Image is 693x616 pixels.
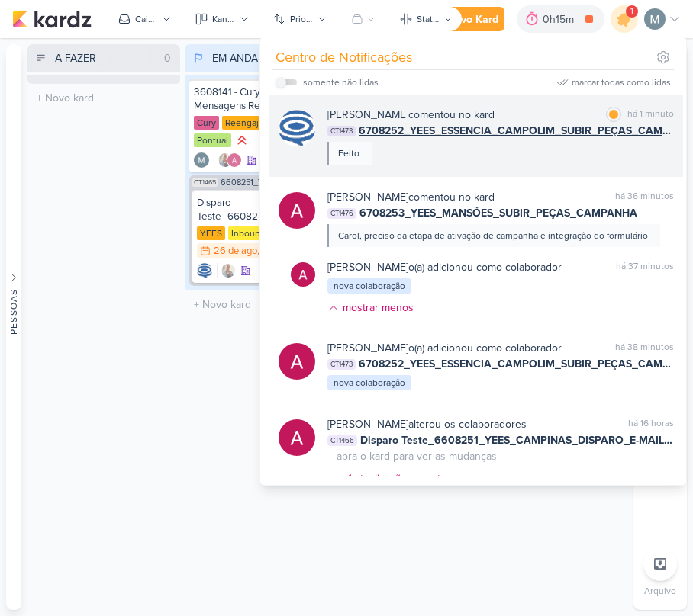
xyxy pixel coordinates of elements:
[338,229,648,242] div: Carol, preciso da etapa de ativação de campanha e integração do formulário
[7,289,21,335] div: Pessoas
[227,152,242,168] img: Alessandra Gomes
[327,208,356,219] span: CT1476
[234,133,250,148] div: Prioridade Alta
[197,263,212,278] div: Criador(a): Caroline Traven De Andrade
[628,416,674,432] div: há 16 horas
[644,8,666,30] img: Mariana Amorim
[615,189,674,205] div: há 36 minutos
[327,107,495,123] div: comentou no kard
[327,126,356,136] span: CT1473
[217,263,236,278] div: Colaboradores: Iara Santos
[572,75,671,89] div: marcar todas como lidas
[327,359,356,370] span: CT1473
[327,189,495,205] div: comentou no kard
[327,108,408,121] b: [PERSON_NAME]
[194,116,219,130] div: Cury
[627,107,674,123] div: há 1 minuto
[197,226,225,240] div: YEES
[327,342,408,355] b: [PERSON_NAME]
[197,263,212,278] img: Caroline Traven De Andrade
[257,246,285,256] div: , 15:00
[221,263,236,278] img: Iara Santos
[197,196,325,223] div: Disparo Teste_6608251_YEES_CAMPINAS_DISPARO_E-MAIL MKT
[447,11,498,27] div: Novo Kard
[194,152,209,168] img: Mariana Amorim
[327,191,408,204] b: [PERSON_NAME]
[630,5,633,18] span: 1
[327,259,562,275] div: o(a) adicionou como colaborador
[291,262,315,287] img: Alessandra Gomes
[214,246,257,256] div: 26 de ago
[222,116,293,130] div: Reengajamento
[279,192,315,229] img: Alessandra Gomes
[279,110,315,146] img: Caroline Traven De Andrade
[194,133,231,147] div: Pontual
[31,87,177,109] input: + Novo kard
[327,435,357,446] span: CT1466
[6,44,21,610] button: Pessoas
[360,432,674,448] span: Disparo Teste_6608251_YEES_CAMPINAS_DISPARO_E-MAIL MKT
[12,10,92,28] img: kardz.app
[327,416,527,432] div: alterou os colaboradores
[192,178,218,187] span: CT1465
[218,152,233,168] img: Iara Santos
[276,47,412,68] div: Centro de Notificações
[343,470,450,486] div: +1 atualização recente
[338,146,359,160] div: Feito
[194,85,328,113] div: 3608141 - Cury - Proposta Mensagens Reengajamento
[194,152,209,168] div: Criador(a): Mariana Amorim
[543,11,579,27] div: 0h15m
[615,340,674,356] div: há 38 minutos
[327,418,408,431] b: [PERSON_NAME]
[327,375,411,390] div: nova colaboração
[359,356,674,372] span: 6708252_YEES_ESSENCIA_CAMPOLIM_SUBIR_PEÇAS_CAMPANHA
[188,294,334,316] input: + Novo kard
[359,123,674,139] span: 6708252_YEES_ESSENCIA_CAMPOLIM_SUBIR_PEÇAS_CAMPANHA
[359,205,637,221] span: 6708253_YEES_MANSÕES_SUBIR_PEÇAS_CAMPANHA
[327,278,411,294] div: nova colaboração
[158,50,177,66] div: 0
[616,259,674,275] div: há 37 minutos
[228,226,269,240] div: Inbound
[303,75,379,89] div: somente não lidas
[327,448,506,464] div: -- abra o kard para ver as mudanças --
[279,343,315,380] img: Alessandra Gomes
[644,584,676,598] p: Arquivo
[214,152,242,168] div: Colaboradores: Iara Santos, Alessandra Gomes
[221,178,330,187] span: 6608251_YEES_CAMPINAS_DISPARO_E-MAIL MKT
[327,340,562,356] div: o(a) adicionou como colaborador
[420,7,504,31] button: Novo Kard
[343,300,414,316] div: mostrar menos
[279,419,315,456] img: Alessandra Gomes
[327,261,408,274] b: [PERSON_NAME]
